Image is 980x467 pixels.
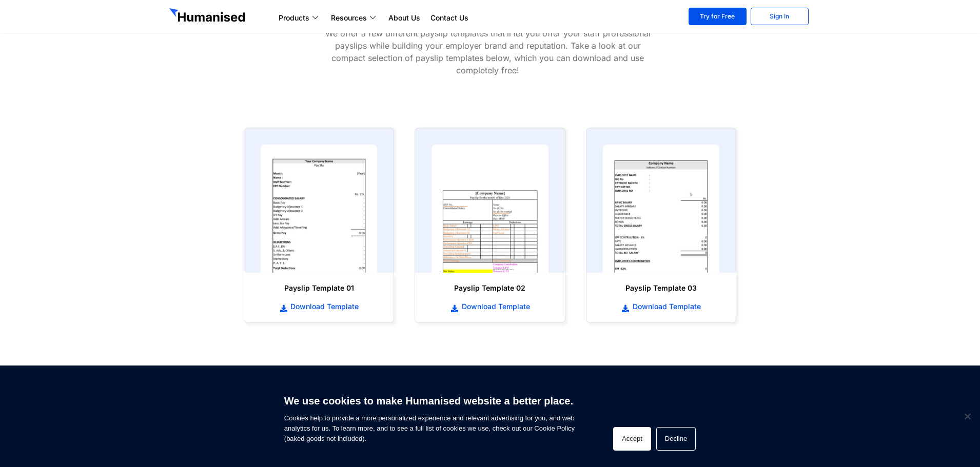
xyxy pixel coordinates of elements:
a: About Us [383,12,425,24]
span: Cookies help to provide a more personalized experience and relevant advertising for you, and web ... [284,389,575,444]
span: Download Template [630,301,701,312]
h6: Payslip Template 03 [597,283,726,293]
a: Download Template [254,301,383,312]
button: Accept [613,427,651,451]
a: Download Template [425,301,554,312]
a: Contact Us [425,12,474,24]
img: payslip template [432,145,548,273]
span: Download Template [288,301,359,312]
a: Download Template [597,301,726,312]
img: payslip template [261,145,377,273]
a: Try for Free [689,8,747,25]
p: We offer a few different payslip templates that’ll let you offer your staff professional payslips... [319,27,657,76]
h6: Payslip Template 02 [425,283,554,293]
span: Decline [962,411,972,421]
a: Products [273,12,326,24]
span: Download Template [459,301,530,312]
button: Decline [656,427,696,451]
img: GetHumanised Logo [169,8,247,25]
h6: Payslip Template 01 [254,283,383,293]
h6: We use cookies to make Humanised website a better place. [284,394,575,408]
a: Sign In [751,8,809,25]
img: payslip template [603,145,719,273]
a: Resources [326,12,383,24]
